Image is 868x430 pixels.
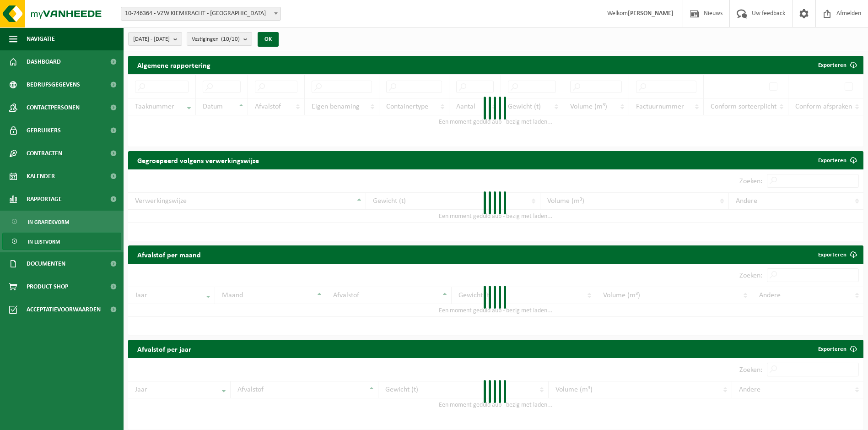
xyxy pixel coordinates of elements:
[121,7,281,21] span: 10-746364 - VZW KIEMKRACHT - HAMME
[27,188,62,211] span: Rapportage
[27,298,101,321] span: Acceptatievoorwaarden
[27,275,68,298] span: Product Shop
[128,245,210,263] h2: Afvalstof per maand
[811,151,863,169] a: Exporteren
[128,32,182,46] button: [DATE] - [DATE]
[811,245,863,264] a: Exporteren
[27,73,80,96] span: Bedrijfsgegevens
[192,33,240,46] span: Vestigingen
[2,233,121,250] a: In lijstvorm
[121,7,280,20] span: 10-746364 - VZW KIEMKRACHT - HAMME
[258,32,279,47] button: OK
[27,119,61,142] span: Gebruikers
[27,165,55,188] span: Kalender
[221,36,240,42] count: (10/10)
[28,233,60,250] span: In lijstvorm
[27,27,55,50] span: Navigatie
[128,56,220,74] h2: Algemene rapportering
[27,50,61,73] span: Dashboard
[2,213,121,230] a: In grafiekvorm
[28,213,69,231] span: In grafiekvorm
[128,151,268,169] h2: Gegroepeerd volgens verwerkingswijze
[811,340,863,358] a: Exporteren
[133,33,170,46] span: [DATE] - [DATE]
[128,340,200,358] h2: Afvalstof per jaar
[27,252,65,275] span: Documenten
[187,32,252,46] button: Vestigingen(10/10)
[628,10,674,17] strong: [PERSON_NAME]
[27,142,62,165] span: Contracten
[811,56,863,74] button: Exporteren
[27,96,80,119] span: Contactpersonen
